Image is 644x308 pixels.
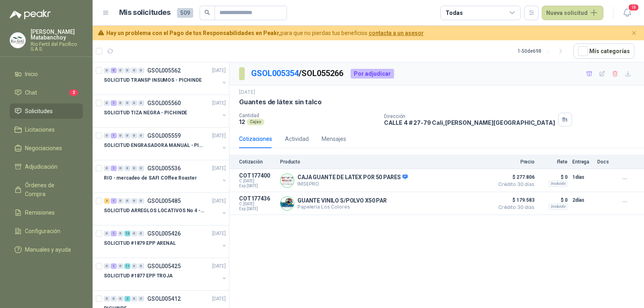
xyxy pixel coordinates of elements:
[118,296,124,302] div: 0
[285,134,309,143] div: Actividad
[104,133,110,138] div: 0
[297,204,387,210] p: Papeleria Los Colores
[239,98,321,106] p: Guantes de látex sin talco
[446,8,462,17] div: Todas
[25,70,38,79] span: Inicio
[124,68,130,73] div: 0
[118,133,124,138] div: 0
[494,195,535,205] span: $ 179.583
[239,179,275,184] span: C: [DATE]
[549,180,568,187] div: Incluido
[104,296,110,302] div: 0
[539,172,568,182] p: $ 0
[212,132,226,140] p: [DATE]
[239,159,275,165] p: Cotización
[147,68,181,73] p: GSOL005562
[104,142,204,149] p: SOLICITUD ENGRASADORA MANUAL - PICHINDE
[138,231,144,236] div: 0
[147,231,181,236] p: GSOL005426
[10,159,83,174] a: Adjudicación
[104,261,227,287] a: 0 1 0 11 0 0 GSOL005425[DATE] SOLICITUD #1877 EPP TROJA
[131,198,137,204] div: 0
[138,100,144,106] div: 0
[281,174,294,187] img: Company Logo
[147,198,181,204] p: GSOL005485
[239,195,275,202] p: COT177436
[177,8,193,18] span: 509
[104,263,110,269] div: 0
[239,184,275,188] span: Exp: [DATE]
[138,68,144,73] div: 0
[104,229,227,254] a: 0 1 0 13 0 0 GSOL005426[DATE] SOLICITUD #1879 EPP ARENAL
[351,69,394,79] div: Por adjudicar
[620,6,634,20] button: 18
[111,296,117,302] div: 0
[212,67,226,74] p: [DATE]
[297,181,408,187] p: IMSEPRO
[118,68,124,73] div: 0
[138,263,144,269] div: 0
[239,118,245,125] p: 12
[104,207,204,215] p: SOLICITUD ARREGLOS LOCATIVOS No 4 - PICHINDE
[10,66,83,82] a: Inicio
[104,76,202,84] p: SOLICITUD TRANSP INSUMOS - PICHINDE
[104,198,110,204] div: 3
[104,100,110,106] div: 0
[111,100,117,106] div: 1
[118,198,124,204] div: 0
[119,7,171,19] h1: Mis solicitudes
[629,28,639,38] button: Cerrar
[494,205,535,210] span: Crédito 30 días
[280,159,489,165] p: Producto
[25,208,55,217] span: Remisiones
[104,174,197,182] p: RIO - mercadeo de SAFI COffee Roaster
[518,45,567,58] div: 1 - 50 de 698
[131,263,137,269] div: 0
[104,163,227,189] a: 0 1 0 0 0 0 GSOL005536[DATE] RIO - mercadeo de SAFI COffee Roaster
[597,159,613,165] p: Docs
[539,159,568,165] p: Flete
[106,30,281,36] b: Hay un problema con el Pago de tus Responsabilidades en Peakr,
[104,68,110,73] div: 0
[494,159,535,165] p: Precio
[628,4,639,11] span: 18
[104,131,227,157] a: 0 1 0 0 0 0 GSOL005559[DATE] SOLICITUD ENGRASADORA MANUAL - PICHINDE
[69,89,78,96] span: 2
[118,231,124,236] div: 0
[147,100,181,106] p: GSOL005560
[10,10,51,19] img: Logo peakr
[131,296,137,302] div: 0
[124,133,130,138] div: 0
[494,182,535,187] span: Crédito 30 días
[297,174,408,181] p: CAJA GUANTE DE LATEX POR 50 PARES
[542,6,603,20] button: Nueva solicitud
[212,263,226,270] p: [DATE]
[104,196,227,222] a: 3 1 0 0 0 0 GSOL005485[DATE] SOLICITUD ARREGLOS LOCATIVOS No 4 - PICHINDE
[25,107,53,116] span: Solicitudes
[251,68,299,78] a: GSOL005354
[549,203,568,210] div: Incluido
[10,223,83,239] a: Configuración
[106,29,424,37] span: para que no pierdas tus beneficios
[124,165,130,171] div: 0
[10,242,83,257] a: Manuales y ayuda
[104,272,173,280] p: SOLICITUD #1877 EPP TROJA
[118,165,124,171] div: 0
[131,68,137,73] div: 0
[147,263,181,269] p: GSOL005425
[31,29,83,40] p: [PERSON_NAME] Matabanchoy
[138,198,144,204] div: 0
[212,230,226,238] p: [DATE]
[384,114,555,119] p: Dirección
[124,231,130,236] div: 13
[572,195,592,205] p: 2 días
[239,172,275,179] p: COT177400
[131,165,137,171] div: 0
[111,231,117,236] div: 1
[239,113,378,118] p: Cantidad
[124,296,130,302] div: 2
[118,100,124,106] div: 0
[25,245,71,254] span: Manuales y ayuda
[104,231,110,236] div: 0
[539,195,568,205] p: $ 0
